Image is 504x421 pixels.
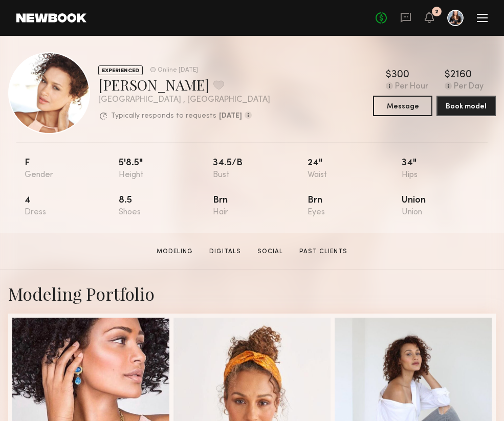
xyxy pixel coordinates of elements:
[295,247,352,256] a: Past Clients
[25,159,119,180] div: F
[450,70,472,80] div: 2160
[395,82,428,92] div: Per Hour
[454,82,484,92] div: Per Day
[98,75,270,94] div: [PERSON_NAME]
[25,196,119,217] div: 4
[445,70,450,80] div: $
[435,9,439,15] div: 2
[213,159,307,180] div: 34.5/b
[158,67,198,74] div: Online [DATE]
[308,196,402,217] div: Brn
[436,96,496,116] button: Book model
[119,196,213,217] div: 8.5
[402,159,496,180] div: 34"
[152,247,197,256] a: Modeling
[373,96,432,116] button: Message
[386,70,391,80] div: $
[8,282,496,305] div: Modeling Portfolio
[205,247,245,256] a: Digitals
[213,196,307,217] div: Brn
[402,196,496,217] div: Union
[391,70,409,80] div: 300
[119,159,213,180] div: 5'8.5"
[219,113,242,120] b: [DATE]
[98,96,270,104] div: [GEOGRAPHIC_DATA] , [GEOGRAPHIC_DATA]
[98,65,143,75] div: EXPERIENCED
[111,113,216,120] p: Typically responds to requests
[253,247,287,256] a: Social
[308,159,402,180] div: 24"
